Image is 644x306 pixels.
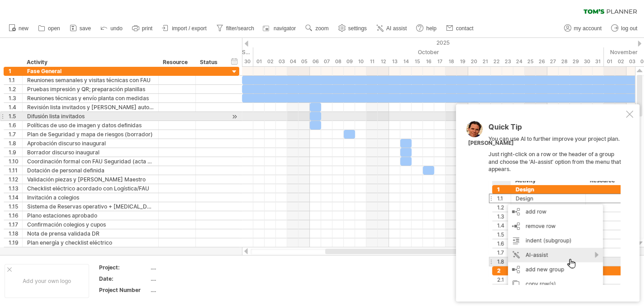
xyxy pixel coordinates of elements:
[445,57,457,66] div: Saturday, 18 October 2025
[27,175,154,184] div: Validación piezas y [PERSON_NAME] Maestro
[332,57,344,66] div: Wednesday, 8 October 2025
[609,23,640,34] a: log out
[27,184,154,193] div: Checklist eléctrico acordado con Logística/FAU
[6,23,31,34] a: new
[27,202,154,211] div: Sistema de Reservas operativo + [MEDICAL_DATA] probado
[27,211,154,220] div: Plano estaciones aprobado
[274,25,296,32] span: navigator
[9,229,22,238] div: 1.18
[581,57,592,66] div: Thursday, 30 October 2025
[378,57,389,66] div: Sunday, 12 October 2025
[27,58,153,67] div: Activity
[9,175,22,184] div: 1.12
[242,57,253,66] div: Tuesday, 30 September 2025
[562,23,604,34] a: my account
[9,94,22,102] div: 1.3
[27,85,154,93] div: Pruebas impresión y QR; preparación planillas
[27,238,154,247] div: Plan energía y checklist eléctrico
[536,57,547,66] div: Sunday, 26 October 2025
[592,57,604,66] div: Friday, 31 October 2025
[19,25,28,32] span: new
[27,220,154,229] div: Confirmación colegios y cupos
[214,23,257,34] a: filter/search
[303,23,331,34] a: zoom
[468,57,479,66] div: Monday, 20 October 2025
[9,157,22,166] div: 1.10
[468,139,514,147] div: [PERSON_NAME]
[366,57,378,66] div: Saturday, 11 October 2025
[386,25,407,32] span: AI assist
[315,25,328,32] span: zoom
[27,121,154,130] div: Políticas de uso de imagen y datos definidas
[80,25,91,32] span: save
[479,57,491,66] div: Tuesday, 21 October 2025
[48,25,60,32] span: open
[9,85,22,93] div: 1.2
[400,57,412,66] div: Tuesday, 14 October 2025
[621,25,637,32] span: log out
[27,130,154,139] div: Plan de Seguridad y mapa de riesgos (borrador)
[626,57,638,66] div: Monday, 3 November 2025
[226,25,254,32] span: filter/search
[389,57,400,66] div: Monday, 13 October 2025
[27,103,154,111] div: Revisión lista invitados y [PERSON_NAME] autoridades
[163,58,190,67] div: Resource
[98,23,125,34] a: undo
[9,76,22,84] div: 1.1
[344,57,355,66] div: Thursday, 9 October 2025
[9,148,22,157] div: 1.9
[9,112,22,121] div: 1.5
[253,47,604,57] div: October 2025
[9,139,22,148] div: 1.8
[502,57,513,66] div: Thursday, 23 October 2025
[9,103,22,111] div: 1.4
[27,229,154,238] div: Nota de prensa validada DR
[298,57,310,66] div: Sunday, 5 October 2025
[265,57,276,66] div: Thursday, 2 October 2025
[444,23,476,34] a: contact
[488,123,624,135] div: Quick Tip
[547,57,559,66] div: Monday, 27 October 2025
[604,57,615,66] div: Saturday, 1 November 2025
[27,67,154,75] div: Fase General
[27,112,154,121] div: Difusión lista invitados
[27,193,154,202] div: Invitación a colegios
[525,57,536,66] div: Saturday, 25 October 2025
[151,275,227,283] div: ....
[423,57,434,66] div: Thursday, 16 October 2025
[457,57,468,66] div: Sunday, 19 October 2025
[348,25,367,32] span: settings
[426,25,436,32] span: help
[9,193,22,202] div: 1.14
[355,57,366,66] div: Friday, 10 October 2025
[142,25,152,32] span: print
[253,57,265,66] div: Wednesday, 1 October 2025
[9,121,22,130] div: 1.6
[230,112,239,121] div: scroll to activity
[27,157,154,166] div: Coordinación formal con FAU Seguridad (acta + radios)
[321,57,332,66] div: Tuesday, 7 October 2025
[172,25,207,32] span: import / export
[559,57,570,66] div: Tuesday, 28 October 2025
[160,23,209,34] a: import / export
[456,25,474,32] span: contact
[488,123,624,285] div: You can use AI to further improve your project plan. Just right-click on a row or the header of a...
[9,166,22,175] div: 1.11
[287,57,298,66] div: Saturday, 4 October 2025
[261,23,298,34] a: navigator
[27,94,154,102] div: Reuniones técnicas y envío planta con medidas
[570,57,581,66] div: Wednesday, 29 October 2025
[99,275,149,283] div: Date:
[110,25,123,32] span: undo
[9,202,22,211] div: 1.15
[9,130,22,139] div: 1.7
[310,57,321,66] div: Monday, 6 October 2025
[9,211,22,220] div: 1.16
[412,57,423,66] div: Wednesday, 15 October 2025
[9,184,22,193] div: 1.13
[5,264,89,298] div: Add your own logo
[99,286,149,294] div: Project Number
[276,57,287,66] div: Friday, 3 October 2025
[574,25,601,32] span: my account
[99,264,149,271] div: Project:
